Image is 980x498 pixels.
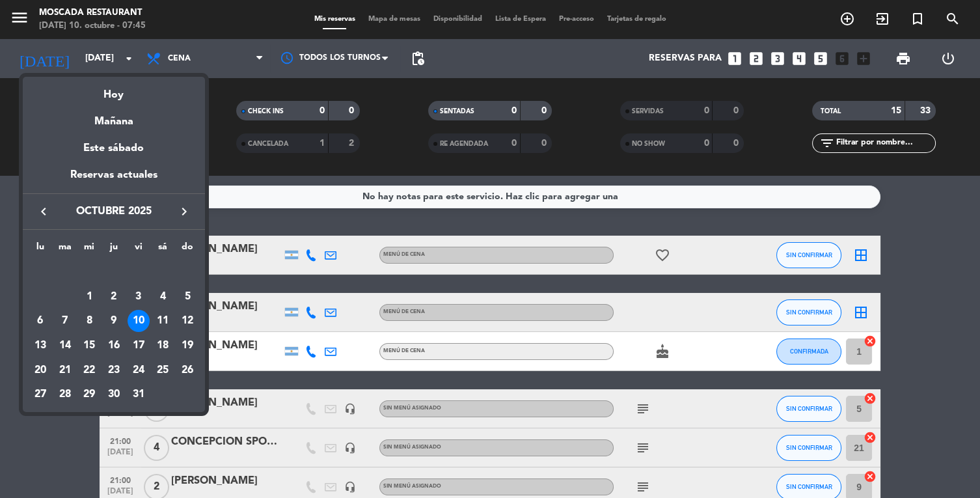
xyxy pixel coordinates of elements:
[176,310,198,332] div: 12
[23,77,205,104] div: Hoy
[78,384,100,406] div: 29
[103,335,125,357] div: 16
[126,240,151,260] th: viernes
[78,335,100,357] div: 15
[53,383,77,408] td: 28 de octubre de 2025
[53,309,77,334] td: 7 de octubre de 2025
[28,309,53,334] td: 6 de octubre de 2025
[128,310,150,332] div: 10
[54,310,76,332] div: 7
[78,359,100,381] div: 22
[53,333,77,358] td: 14 de octubre de 2025
[172,203,196,220] button: keyboard_arrow_right
[28,240,53,260] th: lunes
[78,286,100,308] div: 1
[128,359,150,381] div: 24
[55,203,172,220] span: octubre 2025
[77,284,102,309] td: 1 de octubre de 2025
[152,359,174,381] div: 25
[103,384,125,406] div: 30
[175,333,200,358] td: 19 de octubre de 2025
[175,284,200,309] td: 5 de octubre de 2025
[77,333,102,358] td: 15 de octubre de 2025
[28,260,200,284] td: OCT.
[126,284,151,309] td: 3 de octubre de 2025
[128,286,150,308] div: 3
[54,359,76,381] div: 21
[32,203,55,220] button: keyboard_arrow_left
[102,284,126,309] td: 2 de octubre de 2025
[23,104,205,130] div: Mañana
[102,309,126,334] td: 9 de octubre de 2025
[103,310,125,332] div: 9
[128,384,150,406] div: 31
[102,358,126,383] td: 23 de octubre de 2025
[77,383,102,408] td: 29 de octubre de 2025
[102,240,126,260] th: jueves
[77,358,102,383] td: 22 de octubre de 2025
[23,130,205,167] div: Este sábado
[28,358,53,383] td: 20 de octubre de 2025
[29,384,51,406] div: 27
[53,358,77,383] td: 21 de octubre de 2025
[102,383,126,408] td: 30 de octubre de 2025
[150,240,175,260] th: sábado
[175,309,200,334] td: 12 de octubre de 2025
[126,333,151,358] td: 17 de octubre de 2025
[150,358,175,383] td: 25 de octubre de 2025
[150,333,175,358] td: 18 de octubre de 2025
[54,384,76,406] div: 28
[175,358,200,383] td: 26 de octubre de 2025
[128,335,150,357] div: 17
[103,286,125,308] div: 2
[23,167,205,193] div: Reservas actuales
[28,383,53,408] td: 27 de octubre de 2025
[126,383,151,408] td: 31 de octubre de 2025
[29,310,51,332] div: 6
[175,240,200,260] th: domingo
[176,286,198,308] div: 5
[152,286,174,308] div: 4
[29,359,51,381] div: 20
[54,335,76,357] div: 14
[103,359,125,381] div: 23
[176,359,198,381] div: 26
[176,204,192,219] i: keyboard_arrow_right
[53,240,77,260] th: martes
[78,310,100,332] div: 8
[126,309,151,334] td: 10 de octubre de 2025
[77,240,102,260] th: miércoles
[29,335,51,357] div: 13
[152,310,174,332] div: 11
[77,309,102,334] td: 8 de octubre de 2025
[126,358,151,383] td: 24 de octubre de 2025
[176,335,198,357] div: 19
[102,333,126,358] td: 16 de octubre de 2025
[36,204,51,219] i: keyboard_arrow_left
[28,333,53,358] td: 13 de octubre de 2025
[150,284,175,309] td: 4 de octubre de 2025
[150,309,175,334] td: 11 de octubre de 2025
[152,335,174,357] div: 18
